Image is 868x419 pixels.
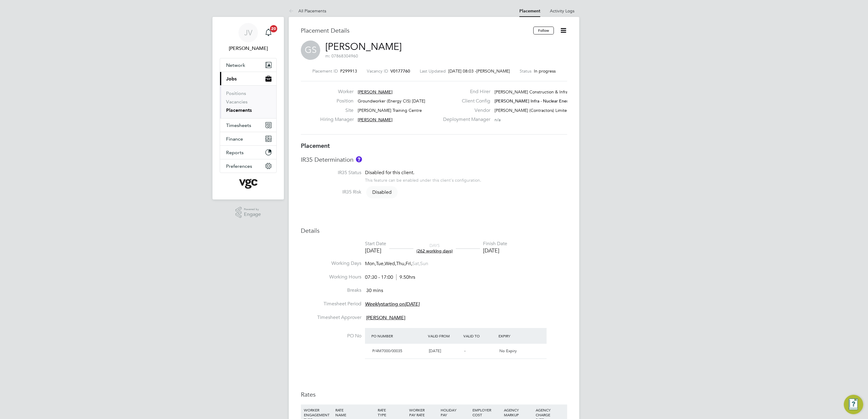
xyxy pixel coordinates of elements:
a: Activity Logs [550,8,574,14]
button: Engage Resource Center [844,395,863,414]
span: 20 [270,25,277,32]
label: Position [320,98,353,104]
em: [DATE] [405,301,419,307]
span: Timesheets [226,122,251,128]
label: Placement ID [312,68,338,74]
label: Working Days [301,260,361,267]
button: Follow [533,27,554,34]
label: Site [320,107,353,114]
nav: Main navigation [212,17,284,200]
span: Sat, [412,261,420,267]
button: Timesheets [220,119,276,132]
label: Status [520,68,531,74]
button: Jobs [220,72,276,85]
span: 9.50hrs [396,274,415,280]
label: PO No [301,333,361,339]
span: P299913 [340,68,357,74]
span: Mon, [365,261,376,267]
label: End Hirer [439,89,490,95]
span: n/a [495,117,501,122]
span: [PERSON_NAME] [358,89,393,95]
div: Valid To [462,330,497,341]
label: Worker [320,89,353,95]
div: Start Date [365,241,386,247]
label: Deployment Manager [439,116,490,123]
label: Hiring Manager [320,116,353,123]
span: Preferences [226,163,252,169]
label: Working Hours [301,274,361,280]
span: Reports [226,150,244,155]
span: Network [226,62,245,68]
div: Jobs [220,85,276,118]
h3: Details [301,227,567,235]
div: This feature can be enabled under this client's configuration. [365,176,481,183]
span: Jobs [226,76,237,82]
label: Client Config [439,98,490,104]
div: Expiry [497,330,532,341]
span: [PERSON_NAME] (Contractors) Limited [495,108,570,113]
a: Placements [226,107,252,113]
span: P/4M7000/00035 [372,348,402,353]
em: Weekly [365,301,381,307]
a: Positions [226,90,246,96]
span: 30 mins [366,287,383,294]
span: Thu, [396,261,406,267]
span: Disabled for this client. [365,170,414,176]
a: Powered byEngage [235,207,261,218]
span: [PERSON_NAME] Training Centre [358,108,422,113]
span: [PERSON_NAME] Construction & Infrast… [495,89,575,95]
span: Tue, [376,261,385,267]
button: Preferences [220,159,276,173]
label: IR35 Status [301,170,361,176]
button: Finance [220,132,276,145]
span: Jana Venizelou [220,45,277,52]
a: JV[PERSON_NAME] [220,23,277,52]
a: 20 [262,23,275,42]
span: [PERSON_NAME] [366,315,405,321]
a: Placement [519,8,540,14]
label: Vendor [439,107,490,114]
span: [DATE] 08:03 - [448,68,476,74]
label: Vacancy ID [367,68,388,74]
label: Last Updated [420,68,446,74]
div: Valid From [426,330,462,341]
a: Vacancies [226,99,248,105]
label: Breaks [301,287,361,294]
button: Network [220,58,276,72]
span: [PERSON_NAME] [476,68,510,74]
span: m: 07868304960 [325,53,358,59]
span: [PERSON_NAME] [358,117,393,122]
span: Engage [244,212,261,217]
div: 07:30 - 17:00 [365,274,415,281]
a: Go to home page [220,179,277,189]
span: Fri, [406,261,412,267]
span: Sun [420,261,428,267]
b: Placement [301,142,330,149]
span: No Expiry [499,348,517,353]
h3: Rates [301,391,567,398]
span: JV [244,29,252,37]
span: V0177760 [390,68,410,74]
span: Finance [226,136,243,142]
h3: IR35 Determination [301,156,567,164]
span: GS [301,41,320,60]
span: Groundworker (Energy CIS) [DATE] [358,98,425,104]
button: About IR35 [356,156,362,162]
span: (262 working days) [416,248,453,254]
span: Disabled [366,186,398,198]
div: DAYS [413,243,456,254]
span: starting on [365,301,419,307]
div: [DATE] [483,247,507,254]
span: [PERSON_NAME] Infra - Nuclear Energ… [495,98,575,104]
a: All Placements [289,8,326,14]
button: Reports [220,146,276,159]
a: [PERSON_NAME] [325,41,402,53]
label: Timesheet Period [301,301,361,307]
span: - [464,348,465,353]
div: PO Number [370,330,426,341]
span: In progress [534,68,556,74]
span: Wed, [385,261,396,267]
label: IR35 Risk [301,189,361,195]
img: vgcgroup-logo-retina.png [239,179,258,189]
span: Powered by [244,207,261,212]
